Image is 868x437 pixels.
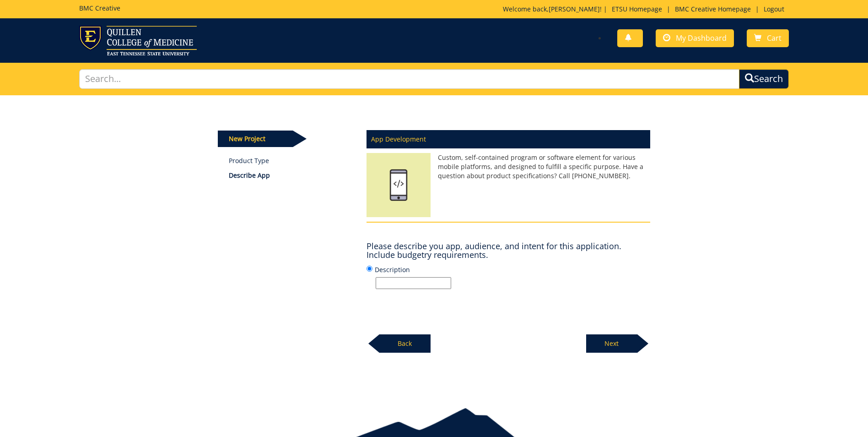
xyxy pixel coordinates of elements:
p: Welcome back, ! | | | [503,5,789,14]
p: Custom, self-contained program or software element for various mobile platforms, and designed to ... [367,153,650,180]
p: Next [586,334,637,353]
span: My Dashboard [676,33,727,43]
h5: BMC Creative [79,5,120,11]
h4: Please describe you app, audience, and intent for this application. Include budgetry requirements. [367,242,650,260]
p: App Development [367,130,650,148]
img: ETSU logo [79,26,197,55]
a: Product Type [229,156,353,165]
span: Cart [767,33,782,43]
a: Logout [759,5,789,13]
p: Back [379,334,431,353]
input: Search... [79,69,739,89]
a: My Dashboard [656,29,734,47]
p: Describe App [229,171,353,180]
p: New Project [218,131,293,147]
a: BMC Creative Homepage [670,5,755,13]
input: Description [376,277,451,289]
a: Cart [747,29,789,47]
label: Description [367,264,650,289]
a: ETSU Homepage [607,5,667,13]
button: Search [739,69,789,89]
input: Description [367,266,372,272]
a: [PERSON_NAME] [549,5,600,13]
